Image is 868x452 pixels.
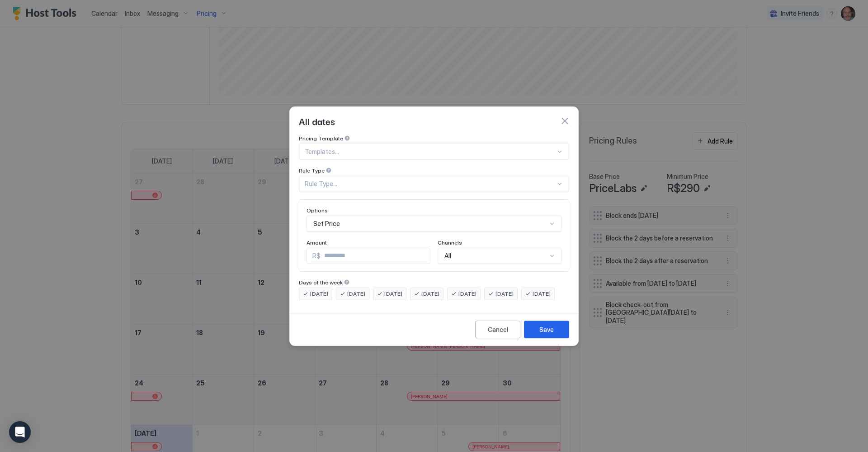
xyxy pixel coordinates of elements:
span: [DATE] [458,290,476,298]
span: Amount [307,239,327,246]
div: Cancel [488,325,508,334]
span: [DATE] [310,290,328,298]
span: [DATE] [384,290,402,298]
input: Input Field [321,248,430,264]
span: Days of the week [299,279,343,286]
span: [DATE] [495,290,514,298]
span: All [444,252,451,260]
span: Rule Type [299,167,325,174]
span: Pricing Template [299,135,343,142]
span: Channels [438,239,462,246]
div: Save [539,325,554,334]
span: R$ [312,252,321,260]
span: Set Price [313,220,340,228]
div: Open Intercom Messenger [9,421,31,443]
span: [DATE] [347,290,365,298]
div: Rule Type... [305,180,556,188]
span: [DATE] [533,290,551,298]
span: All dates [299,114,335,128]
button: Save [524,321,569,338]
span: Options [307,207,328,214]
button: Cancel [475,321,520,338]
span: [DATE] [421,290,439,298]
